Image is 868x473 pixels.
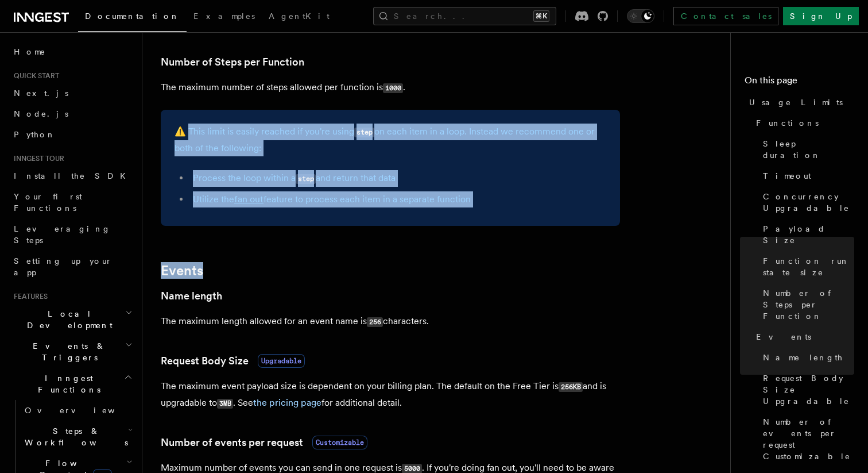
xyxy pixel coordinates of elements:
[758,218,854,251] a: Payload Size
[25,406,143,415] span: Overview
[9,71,59,80] span: Quick start
[9,166,135,186] a: Install the SDK
[763,372,854,407] span: Request Body Size Upgradable
[751,326,854,347] a: Events
[9,251,135,283] a: Setting up your app
[758,347,854,368] a: Name length
[78,3,187,32] a: Documentation
[20,400,135,421] a: Overview
[783,7,859,25] a: Sign Up
[758,186,854,218] a: Concurrency Upgradable
[85,11,180,21] span: Documentation
[758,412,854,467] a: Number of events per request Customizable
[217,399,233,409] code: 3MB
[258,354,305,368] span: Upgradable
[9,292,48,301] span: Features
[758,368,854,412] a: Request Body Size Upgradable
[756,331,811,343] span: Events
[673,7,778,25] a: Contact sales
[354,128,374,137] code: step
[9,340,125,363] span: Events & Triggers
[758,133,854,166] a: Sleep duration
[20,425,128,448] span: Steps & Workflows
[14,109,68,118] span: Node.js
[758,251,854,283] a: Function run state size
[9,372,124,395] span: Inngest Functions
[161,263,203,279] a: Events
[9,124,135,145] a: Python
[312,436,367,449] span: Customizable
[763,191,854,214] span: Concurrency Upgradable
[9,83,135,103] a: Next.js
[234,194,263,205] a: fan out
[9,368,135,400] button: Inngest Functions
[20,421,135,453] button: Steps & Workflows
[751,113,854,133] a: Functions
[763,287,854,322] span: Number of Steps per Function
[9,103,135,124] a: Node.js
[269,11,330,21] span: AgentKit
[763,255,854,278] span: Function run state size
[9,303,135,336] button: Local Development
[187,3,262,31] a: Examples
[373,7,556,25] button: Search...⌘K
[749,97,843,108] span: Usage Limits
[745,92,854,113] a: Usage Limits
[758,166,854,186] a: Timeout
[763,352,843,363] span: Name length
[161,353,305,369] a: Request Body SizeUpgradable
[14,89,68,98] span: Next.js
[189,170,606,187] li: Process the loop within a and return that data
[9,41,135,62] a: Home
[14,130,56,139] span: Python
[9,308,125,331] span: Local Development
[367,317,383,327] code: 256
[14,192,82,213] span: Your first Functions
[533,10,549,22] kbd: ⌘K
[559,382,583,392] code: 256KB
[175,124,606,156] p: ⚠️ This limit is easily reached if you're using on each item in a loop. Instead we recommend one ...
[161,434,367,451] a: Number of events per requestCustomizable
[763,170,811,182] span: Timeout
[745,74,854,92] h4: On this page
[758,283,854,326] a: Number of Steps per Function
[253,397,321,408] a: the pricing page
[161,288,222,304] a: Name length
[14,46,46,57] span: Home
[14,224,111,245] span: Leveraging Steps
[9,336,135,368] button: Events & Triggers
[383,83,403,93] code: 1000
[161,313,620,330] p: The maximum length allowed for an event name is characters.
[14,171,133,180] span: Install the SDK
[9,154,64,163] span: Inngest tour
[756,117,819,129] span: Functions
[763,223,854,246] span: Payload Size
[193,11,255,21] span: Examples
[262,3,336,31] a: AgentKit
[763,416,854,462] span: Number of events per request Customizable
[9,218,135,251] a: Leveraging Steps
[14,256,113,277] span: Setting up your app
[189,191,606,207] li: Utilize the feature to process each item in a separate function
[161,54,304,70] a: Number of Steps per Function
[161,378,620,412] p: The maximum event payload size is dependent on your billing plan. The default on the Free Tier is...
[296,174,316,184] code: step
[161,79,620,96] p: The maximum number of steps allowed per function is .
[763,138,854,161] span: Sleep duration
[627,9,654,23] button: Toggle dark mode
[9,186,135,218] a: Your first Functions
